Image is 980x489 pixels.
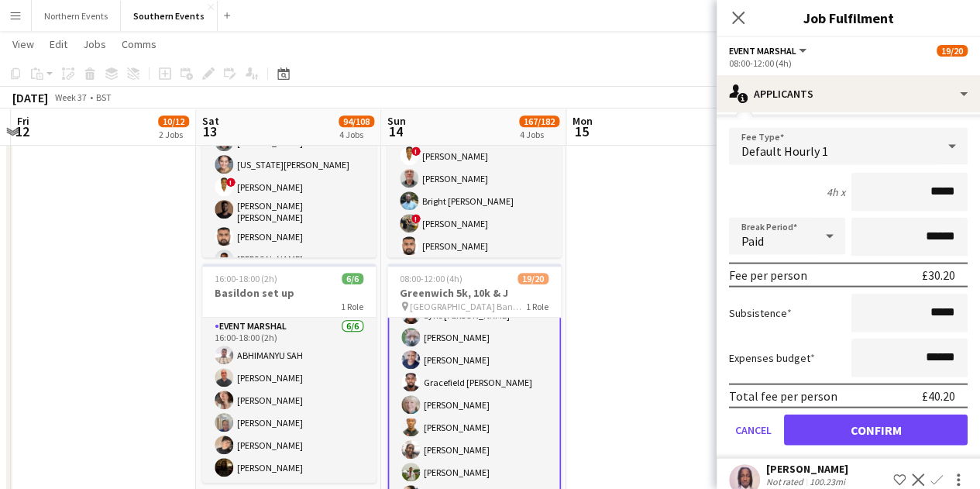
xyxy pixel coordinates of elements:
[766,462,848,476] div: [PERSON_NAME]
[342,273,363,284] span: 6/6
[784,415,968,446] button: Confirm
[766,476,806,487] div: Not rated
[717,8,980,28] h3: Job Fulfilment
[115,34,163,54] a: Comms
[159,129,188,140] div: 2 Jobs
[12,37,34,51] span: View
[32,1,121,31] button: Northern Events
[827,185,845,199] div: 4h x
[729,45,796,57] span: Event Marshal
[411,146,421,156] span: !
[6,34,40,54] a: View
[411,214,421,223] span: !
[202,263,376,483] app-job-card: 16:00-18:00 (2h)6/6Basildon set up1 RoleEvent Marshal6/616:00-18:00 (2h)ABHIMANYU SAH[PERSON_NAME...
[570,122,593,140] span: 15
[202,318,376,483] app-card-role: Event Marshal6/616:00-18:00 (2h)ABHIMANYU SAH[PERSON_NAME][PERSON_NAME][PERSON_NAME][PERSON_NAME]...
[200,122,219,140] span: 13
[806,476,848,487] div: 100.23mi
[339,115,374,127] span: 94/108
[729,45,809,57] button: Event Marshal
[518,273,548,284] span: 19/20
[729,57,968,69] div: 08:00-12:00 (4h)
[729,306,792,320] label: Subsistence
[922,267,955,283] div: £30.20
[573,114,593,128] span: Mon
[202,114,219,128] span: Sat
[387,286,561,300] h3: Greenwich 5k, 10k & J
[122,37,156,51] span: Comms
[15,122,29,140] span: 12
[77,34,112,54] a: Jobs
[729,388,837,404] div: Total fee per person
[339,129,373,140] div: 4 Jobs
[50,37,67,51] span: Edit
[215,273,277,284] span: 16:00-18:00 (2h)
[158,115,189,127] span: 10/12
[741,143,828,159] span: Default Hourly 1
[226,177,236,187] span: !
[17,114,29,128] span: Fri
[83,37,106,51] span: Jobs
[729,351,815,365] label: Expenses budget
[729,267,807,283] div: Fee per person
[385,122,406,140] span: 14
[341,301,363,312] span: 1 Role
[121,1,218,31] button: Southern Events
[387,114,406,128] span: Sun
[526,301,548,312] span: 1 Role
[400,273,462,284] span: 08:00-12:00 (4h)
[729,415,778,446] button: Cancel
[741,233,764,249] span: Paid
[520,129,559,140] div: 4 Jobs
[51,91,90,103] span: Week 37
[202,286,376,300] h3: Basildon set up
[12,90,48,105] div: [DATE]
[43,34,74,54] a: Edit
[519,115,559,127] span: 167/182
[922,388,955,404] div: £40.20
[410,301,526,312] span: [GEOGRAPHIC_DATA] Bandstand
[937,45,968,57] span: 19/20
[717,75,980,112] div: Applicants
[96,91,112,103] div: BST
